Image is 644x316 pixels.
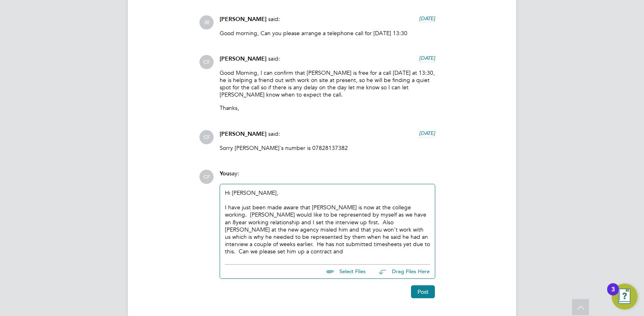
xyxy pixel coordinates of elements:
span: You [220,170,229,177]
button: Open Resource Center, 3 new notifications [612,284,638,310]
button: Drag Files Here [372,263,430,280]
span: CF [199,55,214,69]
span: [PERSON_NAME] [220,55,267,62]
div: Hi [PERSON_NAME], [225,189,430,255]
p: Thanks, [220,104,435,112]
p: Good morning, Can you please arrange a telephone call for [DATE] 13:30 [220,29,435,37]
span: [DATE] [419,130,435,137]
div: say: [220,170,435,184]
span: [DATE] [419,55,435,61]
span: said: [268,15,280,23]
span: CF [199,130,214,144]
div: 3 [611,289,615,300]
span: [DATE] [419,15,435,22]
span: CF [199,170,214,184]
p: Sorry [PERSON_NAME]'s number is 07828137382 [220,144,435,152]
span: IR [199,15,214,29]
span: [PERSON_NAME] [220,131,267,137]
div: I have just been made aware that [PERSON_NAME] is now at the college working. [PERSON_NAME] would... [225,204,430,255]
span: [PERSON_NAME] [220,16,267,23]
p: Good Morning, I can confirm that [PERSON_NAME] is free for a call [DATE] at 13:30, he is helping ... [220,69,435,99]
span: said: [268,55,280,62]
button: Post [411,285,435,298]
span: said: [268,130,280,137]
